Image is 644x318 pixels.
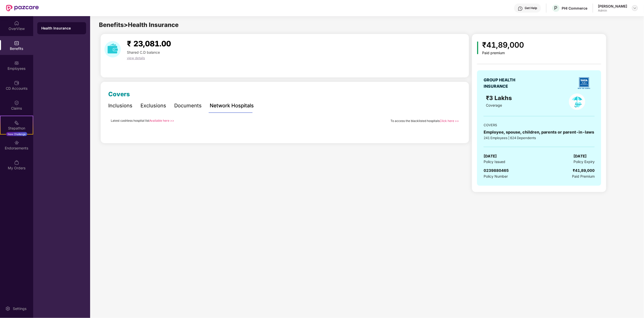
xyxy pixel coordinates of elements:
img: svg+xml;base64,PHN2ZyBpZD0iQ0RfQWNjb3VudHMiIGRhdGEtbmFtZT0iQ0QgQWNjb3VudHMiIHhtbG5zPSJodHRwOi8vd3... [14,80,19,85]
img: download [104,41,121,57]
span: Latest cashless hospital list [111,119,149,122]
span: [DATE] [484,153,497,159]
span: view details [127,56,145,60]
img: New Pazcare Logo [6,5,39,11]
span: Policy Expiry [574,159,595,165]
img: policyIcon [569,93,585,110]
div: Inclusions [108,102,132,110]
div: New Challenge [6,132,27,136]
div: Documents [174,102,202,110]
span: 0239880465 [484,168,509,173]
div: Settings [11,306,28,311]
div: Paid premium [482,51,524,55]
img: insurerLogo [575,74,593,92]
span: ₹3 Lakhs [486,94,514,102]
span: To access the blacklisted hospitals [390,119,440,123]
div: Health Insurance [41,26,82,31]
span: Benefits > Health Insurance [99,21,178,28]
div: [PERSON_NAME] [598,4,627,9]
a: Click here >> [440,119,459,123]
div: Admin [598,9,627,13]
div: COVERS [484,122,595,128]
span: Policy Number [484,174,508,178]
div: ₹41,89,000 [482,39,524,51]
span: Paid Premium [572,174,595,179]
span: ₹ 23,081.00 [127,39,171,48]
img: svg+xml;base64,PHN2ZyBpZD0iQmVuZWZpdHMiIHhtbG5zPSJodHRwOi8vd3d3LnczLm9yZy8yMDAwL3N2ZyIgd2lkdGg9Ij... [14,41,19,46]
div: Get Help [525,6,537,10]
div: PHI Commerce [562,6,588,11]
span: Coverage [486,103,502,107]
div: Network Hospitals [210,102,254,110]
div: 241 Employees | 624 Dependents [484,135,595,140]
img: svg+xml;base64,PHN2ZyBpZD0iRHJvcGRvd24tMzJ4MzIiIHhtbG5zPSJodHRwOi8vd3d3LnczLm9yZy8yMDAwL3N2ZyIgd2... [633,6,637,10]
div: GROUP HEALTH INSURANCE [484,77,528,89]
span: Policy Issued [484,159,505,165]
img: icon [477,42,478,54]
img: svg+xml;base64,PHN2ZyBpZD0iQ2xhaW0iIHhtbG5zPSJodHRwOi8vd3d3LnczLm9yZy8yMDAwL3N2ZyIgd2lkdGg9IjIwIi... [14,100,19,105]
a: Available here >> [149,119,174,122]
span: P [554,5,558,11]
img: svg+xml;base64,PHN2ZyBpZD0iSG9tZSIgeG1sbnM9Imh0dHA6Ly93d3cudzMub3JnLzIwMDAvc3ZnIiB3aWR0aD0iMjAiIG... [14,21,19,26]
img: svg+xml;base64,PHN2ZyBpZD0iTXlfT3JkZXJzIiBkYXRhLW5hbWU9Ik15IE9yZGVycyIgeG1sbnM9Imh0dHA6Ly93d3cudz... [14,160,19,165]
img: svg+xml;base64,PHN2ZyBpZD0iRW5kb3JzZW1lbnRzIiB4bWxucz0iaHR0cDovL3d3dy53My5vcmcvMjAwMC9zdmciIHdpZH... [14,140,19,145]
img: svg+xml;base64,PHN2ZyBpZD0iU2V0dGluZy0yMHgyMCIgeG1sbnM9Imh0dHA6Ly93d3cudzMub3JnLzIwMDAvc3ZnIiB3aW... [5,306,10,311]
div: Stepathon [1,126,33,131]
img: svg+xml;base64,PHN2ZyBpZD0iRW1wbG95ZWVzIiB4bWxucz0iaHR0cDovL3d3dy53My5vcmcvMjAwMC9zdmciIHdpZHRoPS... [14,60,19,66]
img: svg+xml;base64,PHN2ZyB4bWxucz0iaHR0cDovL3d3dy53My5vcmcvMjAwMC9zdmciIHdpZHRoPSIyMSIgaGVpZ2h0PSIyMC... [14,120,19,125]
div: Exclusions [140,102,166,110]
div: Employee, spouse, children, parents or parent-in-laws [484,129,595,135]
span: Covers [108,90,130,98]
div: ₹41,89,000 [573,168,595,174]
span: [DATE] [574,153,587,159]
img: svg+xml;base64,PHN2ZyBpZD0iSGVscC0zMngzMiIgeG1sbnM9Imh0dHA6Ly93d3cudzMub3JnLzIwMDAvc3ZnIiB3aWR0aD... [518,6,523,11]
span: Shared C.D balance [127,50,160,54]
